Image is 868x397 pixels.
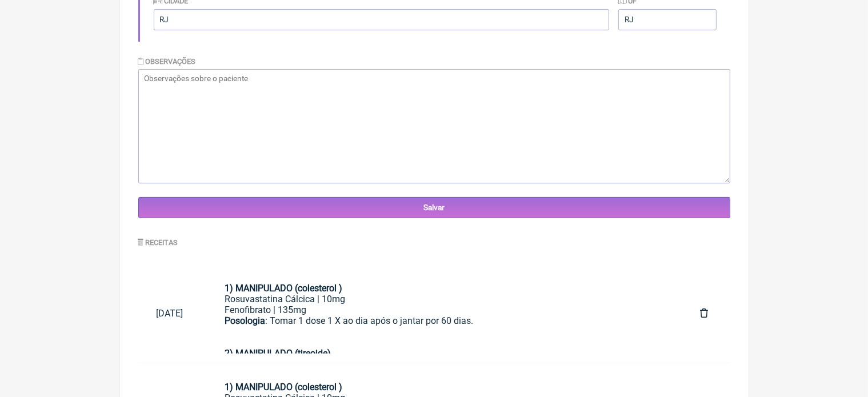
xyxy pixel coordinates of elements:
input: UF [618,9,716,30]
strong: Posologia [225,315,265,326]
strong: 1) MANIPULADO (colesterol ) [225,283,342,294]
div: : Tomar 1 dose 1 X ao dia após o jantar por 60 dias. [225,315,663,359]
input: Salvar [138,197,730,218]
a: [DATE] [138,299,207,328]
a: 1) MANIPULADO (colesterol )Rosuvastatina Cálcica | 10mgFenofibrato | 135mgPosologia: Tomar 1 dose... [206,274,682,354]
div: Fenofibrato | 135mg [225,304,663,315]
input: Cidade [154,9,610,30]
label: Observações [138,57,196,66]
div: Rosuvastatina Cálcica | 10mg [225,294,663,304]
strong: 2) MANIPULADO (tireoide) [225,348,331,359]
strong: 1) MANIPULADO (colesterol ) [225,382,342,392]
label: Receitas [138,238,178,247]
